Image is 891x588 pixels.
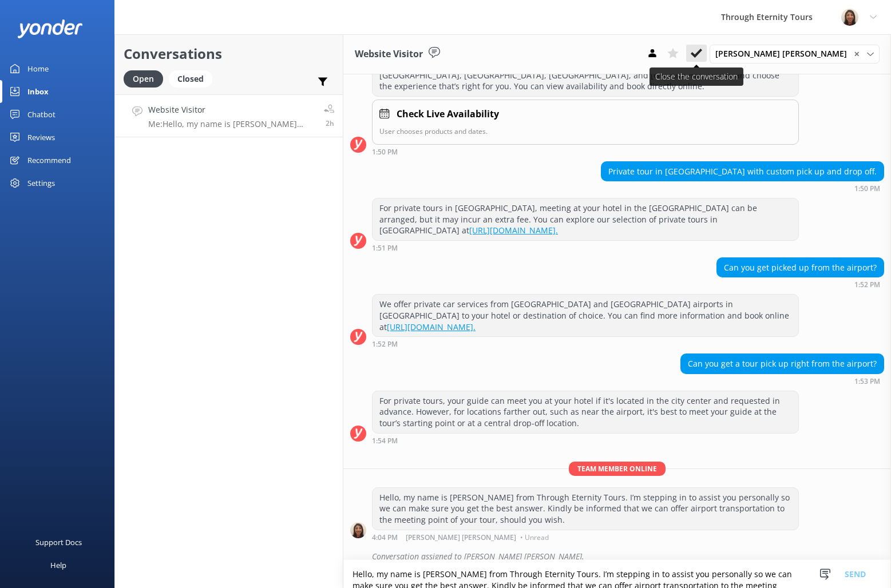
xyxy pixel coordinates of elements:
div: Conversation assigned to [PERSON_NAME] [PERSON_NAME]. [372,547,884,566]
h3: Website Visitor [355,47,423,62]
div: Closed [169,70,212,88]
div: Assign User [710,45,880,63]
strong: 4:04 PM [372,534,398,541]
div: Aug 29 2025 01:52pm (UTC +02:00) Europe/Amsterdam [716,280,884,288]
strong: 1:50 PM [854,185,880,192]
div: Aug 29 2025 04:04pm (UTC +02:00) Europe/Amsterdam [372,533,799,541]
div: Help [50,554,66,577]
div: Can you get picked up from the airport? [717,258,884,277]
div: For private tours in [GEOGRAPHIC_DATA], meeting at your hotel in the [GEOGRAPHIC_DATA] can be arr... [373,198,798,240]
strong: 1:51 PM [372,245,398,252]
div: Private tour in [GEOGRAPHIC_DATA] with custom pick up and drop off. [601,162,884,181]
div: Aug 29 2025 01:53pm (UTC +02:00) Europe/Amsterdam [680,377,884,385]
div: Aug 29 2025 01:50pm (UTC +02:00) Europe/Amsterdam [372,148,799,156]
div: Home [27,57,49,80]
a: Open [124,72,169,85]
span: • Unread [520,534,549,541]
div: Inbox [27,80,49,103]
strong: 1:50 PM [372,149,398,156]
div: Aug 29 2025 01:51pm (UTC +02:00) Europe/Amsterdam [372,244,799,252]
div: Reviews [27,126,55,149]
strong: 1:53 PM [854,378,880,385]
div: For private tours, your guide can meet you at your hotel if it's located in the city center and r... [373,391,798,433]
div: Open [124,70,163,88]
strong: 1:52 PM [854,281,880,288]
div: Aug 29 2025 01:50pm (UTC +02:00) Europe/Amsterdam [601,184,884,192]
div: Aug 29 2025 01:54pm (UTC +02:00) Europe/Amsterdam [372,436,799,444]
span: ✕ [854,49,860,59]
a: Closed [169,72,218,85]
div: We offer private car services from [GEOGRAPHIC_DATA] and [GEOGRAPHIC_DATA] airports in [GEOGRAPHI... [373,295,798,336]
strong: 1:52 PM [372,341,398,348]
div: Chatbot [27,103,56,126]
p: Me: Hello, my name is [PERSON_NAME] from Through Eternity Tours. I’m stepping in to assist you pe... [148,119,315,129]
a: [URL][DOMAIN_NAME]. [387,321,476,332]
strong: 1:54 PM [372,438,398,444]
img: 725-1755267273.png [841,9,858,26]
img: yonder-white-logo.png [17,19,83,38]
a: [URL][DOMAIN_NAME]. [469,225,558,236]
h2: Conversations [124,43,334,65]
span: Aug 29 2025 04:04pm (UTC +02:00) Europe/Amsterdam [326,118,334,128]
span: Team member online [569,462,666,476]
span: [PERSON_NAME] [PERSON_NAME] [406,534,516,541]
h4: Check Live Availability [397,107,499,122]
div: 2025-08-29T14:04:49.097 [350,547,884,566]
div: Support Docs [35,531,82,554]
p: User chooses products and dates. [379,126,791,137]
h4: Website Visitor [148,104,315,116]
a: Website VisitorMe:Hello, my name is [PERSON_NAME] from Through Eternity Tours. I’m stepping in to... [115,94,343,137]
div: Hello, my name is [PERSON_NAME] from Through Eternity Tours. I’m stepping in to assist you person... [373,488,798,530]
span: [PERSON_NAME] [PERSON_NAME] [715,47,854,60]
div: Recommend [27,149,71,172]
div: Settings [27,172,55,194]
div: Aug 29 2025 01:52pm (UTC +02:00) Europe/Amsterdam [372,340,799,348]
div: Can you get a tour pick up right from the airport? [681,354,884,374]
